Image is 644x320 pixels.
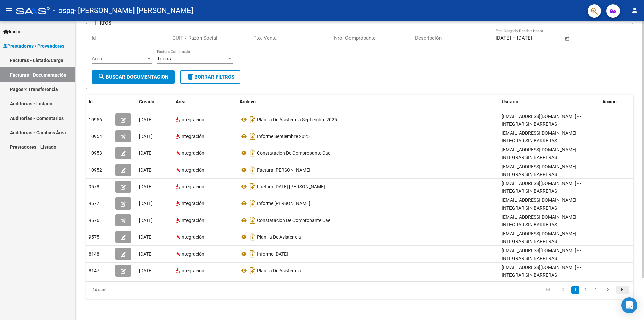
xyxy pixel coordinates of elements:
[570,284,580,296] li: page 1
[89,117,102,122] span: 10956
[139,134,153,139] span: [DATE]
[602,99,617,104] span: Acción
[3,28,20,35] span: Inicio
[248,265,257,276] i: Descargar documento
[89,268,99,273] span: 8147
[581,286,589,294] a: 2
[257,201,310,206] span: Informe [PERSON_NAME]
[74,3,193,18] span: - [PERSON_NAME] [PERSON_NAME]
[180,70,240,84] button: Borrar Filtros
[53,3,74,18] span: - ospg
[139,234,153,240] span: [DATE]
[180,117,204,122] span: Integración
[248,215,257,226] i: Descargar documento
[502,113,581,134] span: [EMAIL_ADDRESS][DOMAIN_NAME] - - INTEGRAR SIN BARRERAS ([PERSON_NAME])
[86,95,113,109] datatable-header-cell: Id
[248,131,257,142] i: Descargar documento
[502,231,581,252] span: [EMAIL_ADDRESS][DOMAIN_NAME] - - INTEGRAR SIN BARRERAS ([PERSON_NAME])
[600,95,633,109] datatable-header-cell: Acción
[92,56,146,62] span: Área
[98,74,169,80] span: Buscar Documentacion
[89,251,99,257] span: 8148
[502,147,581,168] span: [EMAIL_ADDRESS][DOMAIN_NAME] - - INTEGRAR SIN BARRERAS ([PERSON_NAME])
[239,99,256,104] span: Archivo
[580,284,590,296] li: page 2
[89,201,99,206] span: 9577
[248,165,257,175] i: Descargar documento
[257,167,310,173] span: Factura [PERSON_NAME]
[542,286,554,294] a: go to first page
[502,181,581,201] span: [EMAIL_ADDRESS][DOMAIN_NAME] - - INTEGRAR SIN BARRERAS ([PERSON_NAME])
[180,184,204,189] span: Integración
[89,134,102,139] span: 10954
[180,218,204,223] span: Integración
[502,130,581,151] span: [EMAIL_ADDRESS][DOMAIN_NAME] - - INTEGRAR SIN BARRERAS ([PERSON_NAME])
[257,150,330,156] span: Constatacion De Comprobante Cae
[173,95,237,109] datatable-header-cell: Area
[139,218,153,223] span: [DATE]
[502,164,581,185] span: [EMAIL_ADDRESS][DOMAIN_NAME] - - INTEGRAR SIN BARRERAS ([PERSON_NAME])
[517,35,549,41] input: Fecha fin
[139,268,153,273] span: [DATE]
[512,35,516,41] span: –
[248,181,257,192] i: Descargar documento
[176,99,186,104] span: Area
[257,117,337,122] span: Planilla De Asistencia Septiembre 2025
[621,297,637,313] div: Open Intercom Messenger
[502,197,581,218] span: [EMAIL_ADDRESS][DOMAIN_NAME] - - INTEGRAR SIN BARRERAS ([PERSON_NAME])
[499,95,600,109] datatable-header-cell: Usuario
[257,268,301,273] span: Planilla De Asistencia
[248,114,257,125] i: Descargar documento
[496,35,511,41] input: Fecha inicio
[180,150,204,156] span: Integración
[180,268,204,273] span: Integración
[616,286,629,294] a: go to last page
[590,284,600,296] li: page 3
[257,234,301,240] span: Planilla De Asistencia
[257,134,310,139] span: Informe Septiembre 2025
[139,117,153,122] span: [DATE]
[136,95,173,109] datatable-header-cell: Creado
[571,286,579,294] a: 1
[98,73,106,81] mat-icon: search
[257,184,325,189] span: Factura [DATE] [PERSON_NAME]
[89,99,93,104] span: Id
[89,234,99,240] span: 9575
[180,167,204,173] span: Integración
[139,184,153,189] span: [DATE]
[237,95,499,109] datatable-header-cell: Archivo
[591,286,599,294] a: 3
[89,184,99,189] span: 9578
[248,232,257,242] i: Descargar documento
[601,286,614,294] a: go to next page
[5,6,13,14] mat-icon: menu
[3,42,64,50] span: Prestadores / Proveedores
[502,99,518,104] span: Usuario
[89,150,102,156] span: 10953
[139,167,153,173] span: [DATE]
[139,150,153,156] span: [DATE]
[257,251,288,257] span: Informe [DATE]
[139,251,153,257] span: [DATE]
[257,218,330,223] span: Constatacion De Comprobante Cae
[502,265,581,285] span: [EMAIL_ADDRESS][DOMAIN_NAME] - - INTEGRAR SIN BARRERAS ([PERSON_NAME])
[92,18,115,27] h3: Filtros
[86,282,194,299] div: 24 total
[92,70,175,84] button: Buscar Documentacion
[139,201,153,206] span: [DATE]
[180,134,204,139] span: Integración
[180,251,204,257] span: Integración
[180,234,204,240] span: Integración
[186,73,194,81] mat-icon: delete
[248,248,257,259] i: Descargar documento
[139,99,154,104] span: Creado
[157,56,171,62] span: Todos
[563,35,571,42] button: Open calendar
[186,74,234,80] span: Borrar Filtros
[89,167,102,173] span: 10952
[180,201,204,206] span: Integración
[502,248,581,269] span: [EMAIL_ADDRESS][DOMAIN_NAME] - - INTEGRAR SIN BARRERAS ([PERSON_NAME])
[631,6,639,14] mat-icon: person
[89,218,99,223] span: 9576
[556,286,569,294] a: go to previous page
